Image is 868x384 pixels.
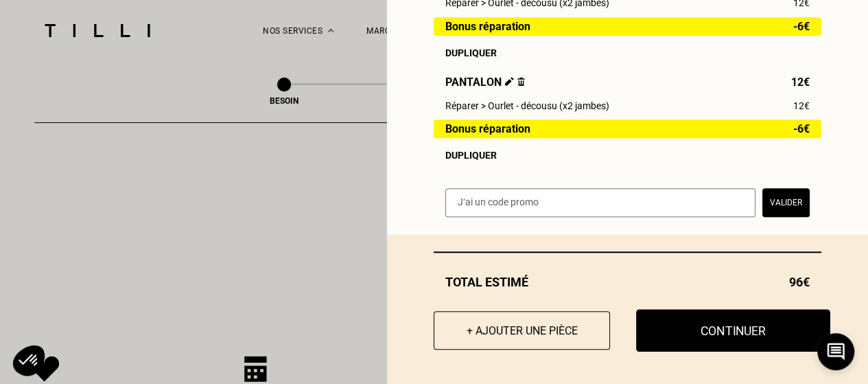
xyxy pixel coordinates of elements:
[517,77,525,86] img: Supprimer
[793,100,810,111] span: 12€
[762,188,810,217] button: Valider
[505,77,514,86] img: Éditer
[636,309,830,352] button: Continuer
[793,21,810,32] span: -6€
[789,275,810,289] span: 96€
[445,76,525,89] span: Pantalon
[445,123,530,135] span: Bonus réparation
[445,150,810,161] div: Dupliquer
[445,47,810,58] div: Dupliquer
[445,188,755,217] input: J‘ai un code promo
[793,123,810,135] span: -6€
[445,100,609,111] span: Réparer > Ourlet - décousu (x2 jambes)
[434,275,821,289] div: Total estimé
[791,76,810,89] span: 12€
[434,311,610,350] button: + Ajouter une pièce
[445,21,530,32] span: Bonus réparation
